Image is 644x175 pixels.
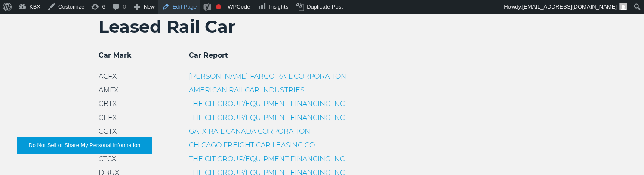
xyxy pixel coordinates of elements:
a: THE CIT GROUP/EQUIPMENT FINANCING INC [189,114,345,122]
span: Car Report [189,51,228,59]
span: CEFX [99,114,117,122]
a: AMERICAN RAILCAR INDUSTRIES [189,86,305,94]
a: CHICAGO FREIGHT CAR LEASING CO [189,141,315,149]
a: THE CIT GROUP/EQUIPMENT FINANCING INC [189,100,345,108]
span: CBTX [99,100,117,108]
span: ACFX [99,72,117,80]
span: Car Mark [99,51,132,59]
a: GATX RAIL CANADA CORPORATION [189,127,310,135]
button: Do Not Sell or Share My Personal Information [17,137,152,154]
a: THE CIT GROUP/EQUIPMENT FINANCING INC [189,155,345,163]
a: [PERSON_NAME] FARGO RAIL CORPORATION [189,72,346,80]
span: AMFX [99,86,118,94]
div: Focus keyphrase not set [216,4,221,9]
span: CGTX [99,127,117,135]
span: CTCX [99,155,116,163]
span: [EMAIL_ADDRESS][DOMAIN_NAME] [522,3,617,10]
span: Insights [269,3,288,10]
h2: Leased Rail Car [99,16,546,37]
